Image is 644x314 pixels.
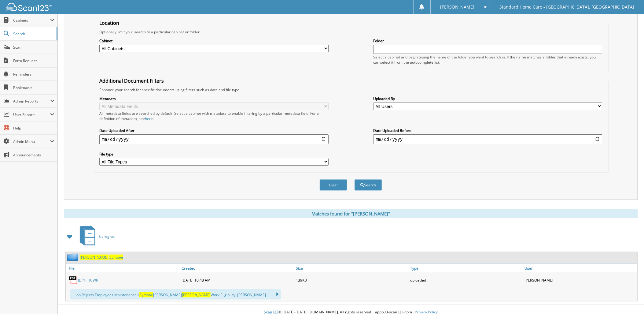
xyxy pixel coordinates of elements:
a: here [145,116,153,121]
div: Enhance your search for specific documents using filters such as date and file type. [96,87,605,92]
span: Help [13,125,54,131]
span: Symone [109,255,123,260]
div: ...ion Rejects Employees Maintenance » [PERSON_NAME] Work Eligibility: [PERSON_NAME]... [70,289,281,300]
label: Cabinet [99,38,329,43]
span: Symone [139,292,153,297]
span: Cabinets [13,18,50,23]
span: Standard Home Care - [GEOGRAPHIC_DATA], [GEOGRAPHIC_DATA] [500,5,635,9]
a: Caregiver [76,224,116,249]
a: Created [180,264,294,272]
span: Admin Reports [13,99,50,104]
input: end [373,134,602,144]
button: Search [355,179,382,191]
span: Form Request [13,58,54,63]
span: Admin Menu [13,139,50,144]
a: Type [409,264,523,272]
label: Folder [373,38,602,43]
span: [PERSON_NAME] [80,255,109,260]
label: File type [99,151,329,157]
a: Size [294,264,409,272]
span: Caregiver [99,234,116,239]
div: [DATE] 10:48 AM [180,274,294,286]
label: Metadata [99,96,329,101]
legend: Location [96,20,122,26]
img: scan123-logo-white.svg [6,3,52,11]
div: Select a cabinet and begin typing the name of the folder you want to search in. If the name match... [373,54,602,65]
img: folder2.png [67,253,80,261]
div: uploaded [409,274,523,286]
span: Scan [13,45,54,50]
a: File [66,264,180,272]
div: All metadata fields are searched by default. Select a cabinet with metadata to enable filtering b... [99,111,329,121]
span: Bookmarks [13,85,54,90]
a: IDPH HCWR [78,278,98,283]
span: [PERSON_NAME] [440,5,475,9]
img: PDF.png [69,275,78,285]
div: [PERSON_NAME] [523,274,638,286]
label: Date Uploaded Before [373,128,602,133]
label: Date Uploaded After [99,128,329,133]
legend: Additional Document Filters [96,77,167,84]
div: Matches found for "[PERSON_NAME]" [64,209,638,218]
span: User Reports [13,112,50,117]
button: Clear [320,179,347,191]
span: [PERSON_NAME] [182,292,211,297]
span: Announcements [13,152,54,158]
label: Uploaded By [373,96,602,101]
a: User [523,264,638,272]
a: [PERSON_NAME],Symone [80,255,123,260]
span: Reminders [13,72,54,77]
div: 139KB [294,274,409,286]
input: start [99,134,329,144]
div: Optionally limit your search to a particular cabinet or folder [96,29,605,35]
span: Search [13,31,53,36]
